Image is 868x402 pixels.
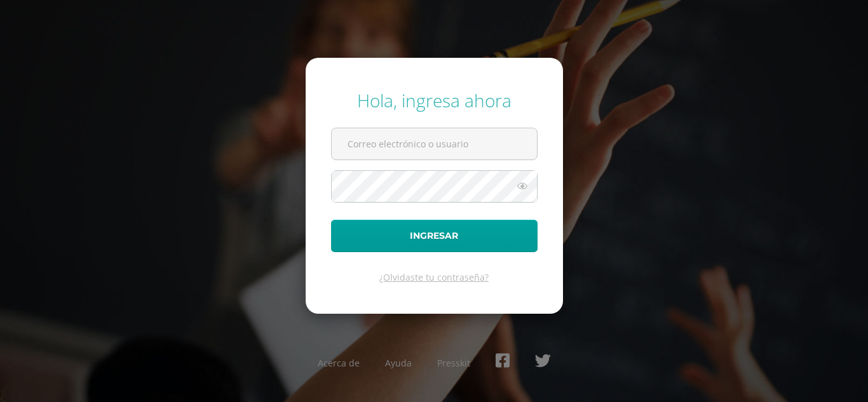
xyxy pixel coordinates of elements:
[385,357,412,369] a: Ayuda
[331,88,538,112] div: Hola, ingresa ahora
[331,220,538,252] button: Ingresar
[437,357,470,369] a: Presskit
[379,271,489,283] a: ¿Olvidaste tu contraseña?
[318,357,360,369] a: Acerca de
[332,128,537,159] input: Correo electrónico o usuario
